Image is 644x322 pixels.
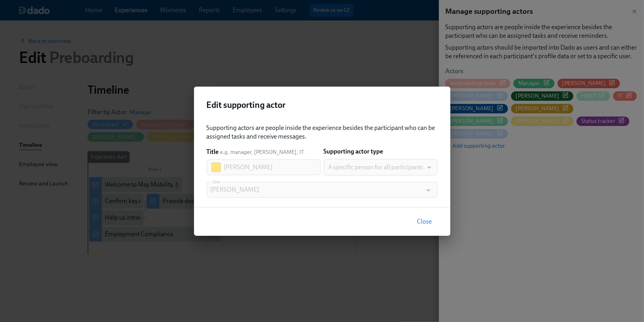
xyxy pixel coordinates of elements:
[324,147,383,156] label: Supporting actor type
[207,148,219,156] label: Title
[220,148,304,156] span: e.g. manager, [PERSON_NAME], IT
[211,182,422,198] input: Type to search users
[224,159,321,175] input: Manager
[207,99,438,111] h2: Edit supporting actor
[324,159,438,176] div: A specific person for all participants
[417,218,432,226] span: Close
[412,214,438,229] button: Close
[207,124,438,141] div: Supporting actors are people inside the experience besides the participant who can be assigned ta...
